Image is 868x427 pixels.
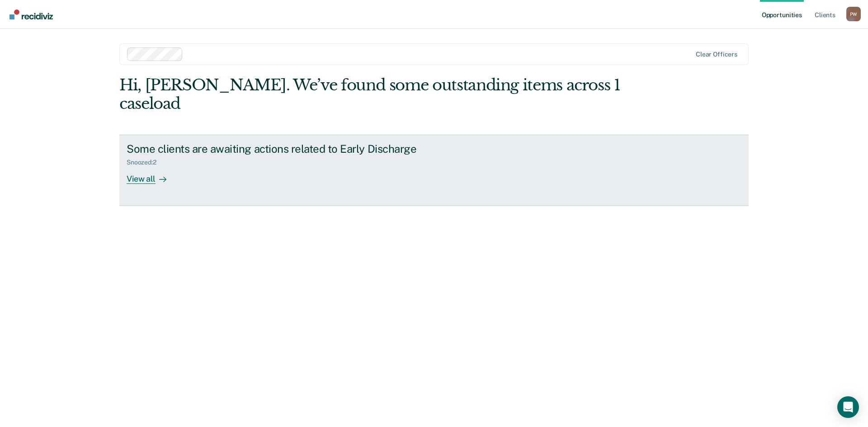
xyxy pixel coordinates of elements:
div: Hi, [PERSON_NAME]. We’ve found some outstanding items across 1 caseload [119,76,623,113]
div: View all [127,166,177,184]
img: Recidiviz [9,9,53,19]
div: Clear officers [696,51,737,58]
button: Profile dropdown button [846,7,861,21]
a: Some clients are awaiting actions related to Early DischargeSnoozed:2View all [119,135,749,206]
div: P W [846,7,861,21]
div: Snoozed : 2 [127,159,164,166]
div: Some clients are awaiting actions related to Early Discharge [127,142,444,155]
div: Open Intercom Messenger [837,396,859,418]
